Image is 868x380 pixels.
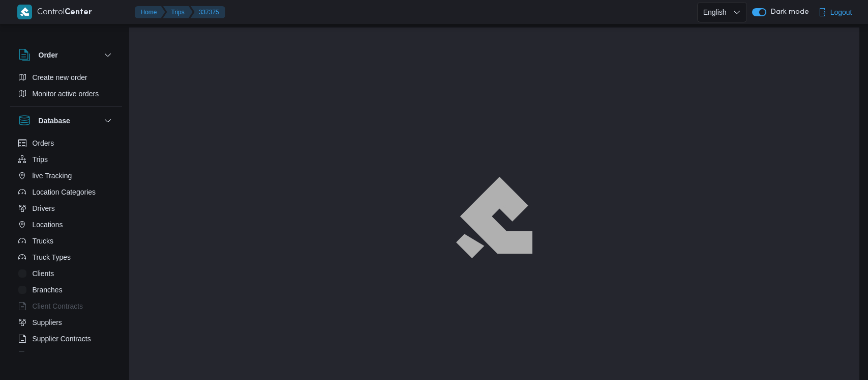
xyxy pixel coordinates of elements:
h3: Database [39,115,70,127]
img: ILLA Logo [456,177,532,258]
button: Order [18,49,114,61]
span: Devices [33,349,58,361]
span: Create new order [33,71,87,84]
span: Supplier Contracts [33,333,91,345]
span: Drivers [33,202,55,214]
span: Orders [33,137,54,149]
button: Truck Types [14,249,118,265]
span: Locations [33,219,63,231]
b: Center [65,9,92,16]
button: Create new order [14,69,118,86]
button: Orders [14,135,118,151]
button: live Tracking [14,168,118,184]
button: Supplier Contracts [14,331,118,347]
span: Trucks [33,235,53,247]
button: Branches [14,282,118,298]
button: Trucks [14,233,118,249]
img: X8yXhbKr1z7QwAAAABJRU5ErkJggg== [17,5,32,19]
button: Clients [14,265,118,282]
button: Devices [14,347,118,363]
button: Suppliers [14,314,118,331]
button: Home [135,6,165,18]
button: Monitor active orders [14,86,118,102]
span: Truck Types [33,251,71,263]
span: Clients [33,267,54,280]
span: Client Contracts [33,300,83,312]
span: Monitor active orders [33,88,99,100]
button: Drivers [14,200,118,216]
button: 337375 [191,6,225,18]
span: Logout [830,6,852,18]
span: live Tracking [33,170,72,182]
h3: Order [39,49,58,61]
button: Trips [14,151,118,168]
div: Database [10,135,122,356]
button: Client Contracts [14,298,118,314]
div: Order [10,69,122,106]
span: Location Categories [33,186,96,198]
span: Dark mode [766,8,809,16]
button: Locations [14,216,118,233]
span: Branches [33,284,63,296]
button: Trips [163,6,193,18]
button: Logout [814,2,856,22]
span: Suppliers [33,316,62,329]
span: Trips [33,153,48,166]
button: Location Categories [14,184,118,200]
button: Database [18,115,114,127]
